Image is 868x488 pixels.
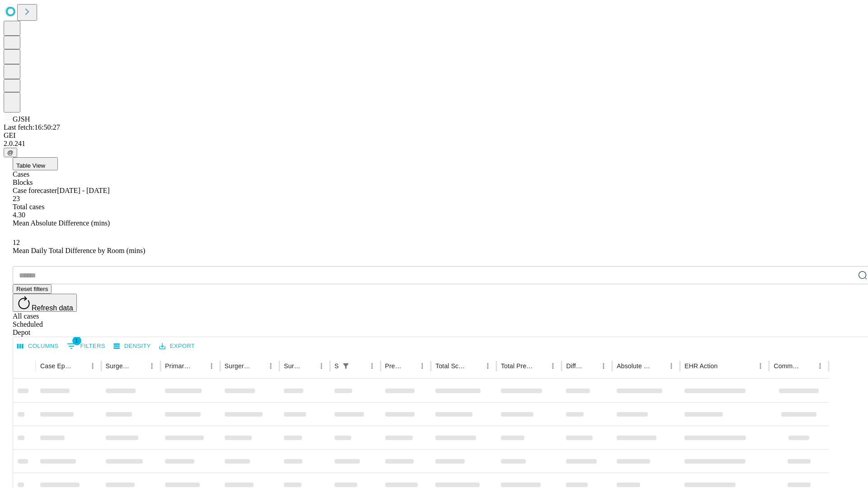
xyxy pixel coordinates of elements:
button: Export [157,339,197,353]
button: Show filters [340,360,352,372]
button: Sort [469,360,481,372]
div: Surgeon Name [106,362,132,370]
div: Difference [566,362,584,370]
span: Case forecaster [13,187,57,194]
span: 23 [13,195,20,202]
button: Density [111,339,153,353]
button: Sort [252,360,264,372]
button: Menu [547,360,559,372]
button: Sort [193,360,205,372]
button: Sort [403,360,416,372]
button: Menu [597,360,610,372]
button: Menu [416,360,429,372]
button: Sort [534,360,547,372]
button: Menu [146,360,158,372]
button: Sort [302,360,315,372]
div: Surgery Name [225,362,251,370]
button: Sort [585,360,597,372]
div: 2.0.241 [4,140,864,148]
div: Comments [774,362,800,370]
div: Predicted In Room Duration [385,362,403,370]
button: Sort [718,360,731,372]
button: @ [4,148,17,157]
button: Table View [13,157,58,170]
div: GEI [4,131,864,140]
span: 1 [72,336,81,345]
button: Menu [264,360,277,372]
button: Menu [366,360,378,372]
span: Reset filters [16,286,48,292]
button: Menu [315,360,328,372]
button: Menu [205,360,218,372]
span: @ [7,149,14,156]
button: Menu [86,360,99,372]
div: EHR Action [684,362,717,370]
div: Absolute Difference [617,362,651,370]
button: Sort [652,360,665,372]
span: 4.30 [13,211,25,219]
button: Reset filters [13,284,52,294]
span: Table View [16,162,45,169]
div: Total Predicted Duration [501,362,533,370]
span: Mean Absolute Difference (mins) [13,219,110,227]
span: GJSH [13,115,30,123]
div: Case Epic Id [40,362,73,370]
div: Surgery Date [284,362,302,370]
div: 1 active filter [340,360,352,372]
button: Menu [754,360,767,372]
div: Total Scheduled Duration [435,362,468,370]
button: Show filters [65,339,108,353]
button: Sort [353,360,366,372]
button: Sort [133,360,146,372]
span: Last fetch: 16:50:27 [4,123,60,131]
span: Total cases [13,203,44,211]
button: Select columns [15,339,61,353]
button: Refresh data [13,294,77,312]
button: Sort [801,360,814,372]
button: Menu [814,360,826,372]
div: Primary Service [165,362,191,370]
span: 12 [13,239,20,246]
button: Menu [665,360,678,372]
span: [DATE] - [DATE] [57,187,109,194]
button: Sort [74,360,86,372]
div: Scheduled In Room Duration [335,362,339,370]
span: Mean Daily Total Difference by Room (mins) [13,247,145,254]
button: Menu [481,360,494,372]
span: Refresh data [32,304,73,312]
